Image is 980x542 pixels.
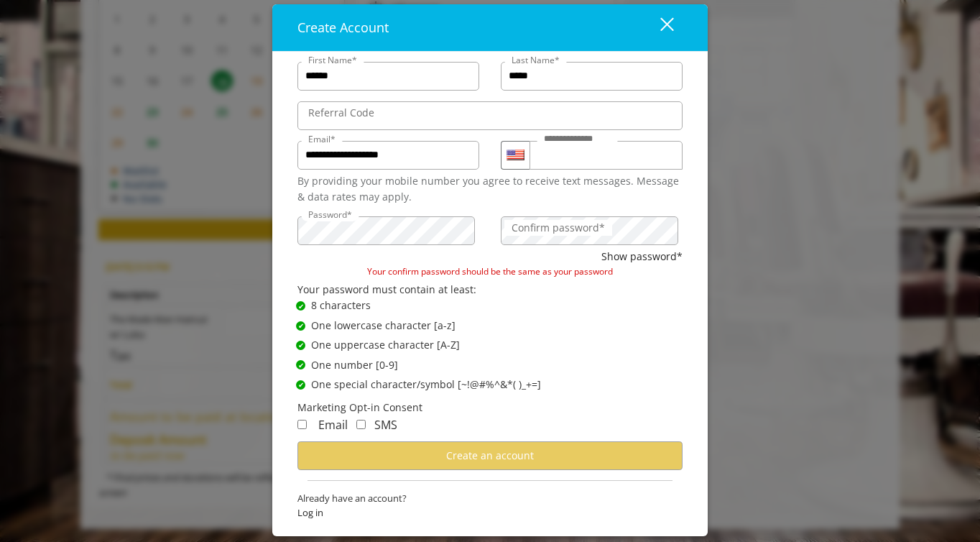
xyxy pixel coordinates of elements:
span: 8 characters [311,298,371,313]
input: Receive Marketing Email [297,420,307,429]
span: One number [0-9] [311,357,398,373]
label: Email* [301,132,343,146]
input: Receive Marketing SMS [356,420,366,429]
label: Referral Code [301,105,382,121]
span: SMS [374,417,397,433]
input: FirstName [297,62,479,91]
button: close dialog [634,12,683,42]
input: ConfirmPassword [501,216,678,244]
span: One lowercase character [a-z] [311,318,456,334]
span: Create an account [446,449,534,462]
button: Show password* [601,248,683,264]
label: First Name* [301,53,364,67]
label: Confirm password* [504,219,612,235]
span: ✔ [298,359,304,371]
input: Password [297,216,475,244]
span: Already have an account? [297,490,683,505]
span: Create Account [297,19,389,36]
div: Country [501,141,530,170]
div: By providing your mobile number you agree to receive text messages. Message & data rates may apply. [297,173,683,206]
span: ✔ [298,320,304,331]
div: Marketing Opt-in Consent [297,400,683,415]
input: Lastname [501,62,683,91]
span: One special character/symbol [~!@#%^&*( )_+=] [311,377,541,392]
input: ReferralCode [297,101,683,130]
label: Password* [301,207,359,221]
span: Email [318,417,348,433]
span: Log in [297,505,683,520]
button: Create an account [297,441,683,469]
div: Your password must contain at least: [297,282,683,298]
div: close dialog [644,17,672,38]
span: One uppercase character [A-Z] [311,337,460,353]
label: Last Name* [504,53,567,67]
span: ✔ [298,379,304,390]
div: Your confirm password should be the same as your password [297,265,683,278]
input: Email [297,141,479,170]
span: ✔ [298,300,304,312]
span: ✔ [298,339,304,351]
